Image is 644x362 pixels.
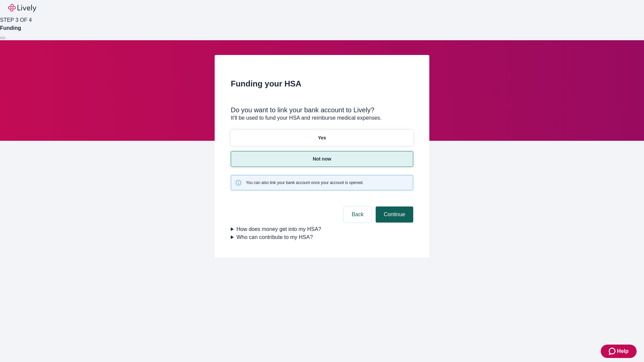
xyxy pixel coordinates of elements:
p: Not now [313,156,331,163]
button: Zendesk support iconHelp [601,345,637,358]
summary: Who can contribute to my HSA? [231,233,413,241]
button: Continue [376,206,413,223]
p: Yes [318,134,326,141]
summary: How does money get into my HSA? [231,225,413,233]
span: Help [617,347,629,355]
button: Yes [231,130,413,146]
button: Back [343,206,372,223]
h2: Funding your HSA [231,78,413,90]
img: Lively [8,4,36,12]
span: You can also link your bank account once your account is opened. [246,180,364,186]
svg: Zendesk support icon [609,347,617,355]
p: It'll be used to fund your HSA and reimburse medical expenses. [231,114,413,122]
button: Not now [231,151,413,167]
div: Do you want to link your bank account to Lively? [231,106,413,114]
